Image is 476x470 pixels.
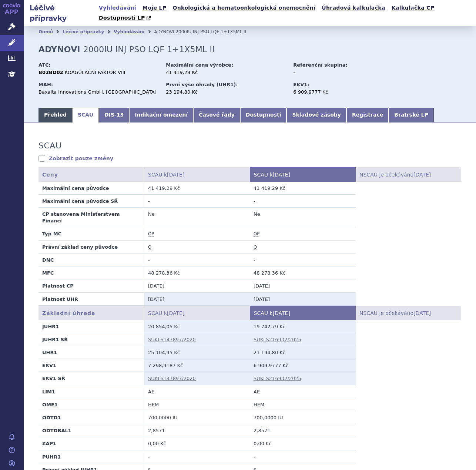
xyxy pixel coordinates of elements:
[99,15,145,21] span: Dostupnosti LP
[38,70,63,75] strong: B02BD02
[42,244,118,250] strong: Právní základ ceny původce
[24,3,97,23] h2: Léčivé přípravky
[166,69,286,76] div: 41 419,29 Kč
[42,376,65,381] strong: EKV1 SŘ
[144,424,250,437] td: 2,8571
[97,13,155,23] a: Dostupnosti LP
[65,70,125,75] span: KOAGULAČNÍ FAKTOR VIII
[144,182,250,195] td: 41 419,29 Kč
[254,245,257,250] abbr: ohlášená cena původce
[144,346,250,359] td: 25 104,95 Kč
[42,454,61,460] strong: PUHR1
[250,437,356,450] td: 0,00 Kč
[38,89,159,95] div: Baxalta Innovations GmbH, [GEOGRAPHIC_DATA]
[42,185,109,191] strong: Maximální cena původce
[42,296,78,302] strong: Platnost UHR
[38,62,51,68] strong: ATC:
[72,108,99,122] a: SCAU
[250,167,356,182] th: SCAU k
[250,424,356,437] td: 2,8571
[144,437,250,450] td: 0,00 Kč
[293,69,376,76] div: -
[148,245,151,250] abbr: ohlášená cena původce
[167,172,184,178] span: [DATE]
[97,3,138,13] a: Vyhledávání
[38,306,144,320] th: Základní úhrada
[114,29,144,34] a: Vyhledávání
[144,306,250,320] th: SCAU k
[389,108,433,122] a: Bratrské LP
[140,3,168,13] a: Moje LP
[254,231,259,237] abbr: regulace obchodní přirážky, výrobní cena nepodléhá regulaci podle cenového předpisu MZ ČR
[193,108,240,122] a: Časové řady
[129,108,193,122] a: Indikační omezení
[42,324,59,329] strong: JUHR1
[166,89,286,95] div: 23 194,80 Kč
[250,208,356,227] td: Ne
[38,155,113,162] a: Zobrazit pouze změny
[250,182,356,195] td: 41 419,29 Kč
[42,441,56,446] strong: ZAP1
[273,172,290,178] span: [DATE]
[154,29,174,34] span: ADYNOVI
[42,415,61,420] strong: ODTD1
[83,45,215,54] span: 2000IU INJ PSO LQF 1+1X5ML II
[148,231,154,237] abbr: regulace obchodní přirážky, výrobní cena nepodléhá regulaci podle cenového předpisu MZ ČR
[240,108,287,122] a: Dostupnosti
[250,306,356,320] th: SCAU k
[273,310,290,316] span: [DATE]
[250,346,356,359] td: 23 194,80 Kč
[38,141,61,151] h3: SCAU
[167,310,184,316] span: [DATE]
[250,320,356,333] td: 19 742,79 Kč
[38,45,80,54] strong: ADYNOVI
[413,172,431,178] span: [DATE]
[42,363,56,368] strong: EKV1
[250,292,356,305] td: [DATE]
[293,89,376,95] div: 6 909,9777 Kč
[38,108,72,122] a: Přehled
[144,398,250,411] td: HEM
[42,198,118,204] strong: Maximální cena původce SŘ
[144,359,250,372] td: 7 298,9187 Kč
[42,211,120,224] strong: CP stanovena Ministerstvem Financí
[356,306,462,320] th: NSCAU je očekáváno
[413,310,431,316] span: [DATE]
[144,450,250,463] td: -
[144,279,250,292] td: [DATE]
[42,350,57,355] strong: UHR1
[250,253,356,266] td: -
[99,108,129,122] a: DIS-13
[144,411,250,424] td: 700,0000 IU
[319,3,388,13] a: Úhradová kalkulačka
[42,428,71,433] strong: ODTDBAL1
[250,279,356,292] td: [DATE]
[389,3,437,13] a: Kalkulačka CP
[42,231,61,236] strong: Typ MC
[38,29,53,34] a: Domů
[250,411,356,424] td: 700,0000 IU
[38,167,144,182] th: Ceny
[148,376,196,381] a: SUKLS147897/2020
[293,62,347,68] strong: Referenční skupina:
[166,82,238,87] strong: První výše úhrady (UHR1):
[250,450,356,463] td: -
[171,3,318,13] a: Onkologická a hematoonkologická onemocnění
[42,402,58,407] strong: OME1
[250,385,356,398] td: AE
[250,266,356,279] td: 48 278,36 Kč
[42,270,54,276] strong: MFC
[148,337,196,342] a: SUKLS147897/2020
[144,253,250,266] td: -
[144,208,250,227] td: Ne
[175,29,246,34] span: 2000IU INJ PSO LQF 1+1X5ML II
[250,398,356,411] td: HEM
[38,82,53,87] strong: MAH:
[42,337,68,342] strong: JUHR1 SŘ
[42,257,54,263] strong: DNC
[293,82,309,87] strong: EKV1:
[144,194,250,207] td: -
[356,167,462,182] th: NSCAU je očekáváno
[166,62,233,68] strong: Maximální cena výrobce:
[144,292,250,305] td: [DATE]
